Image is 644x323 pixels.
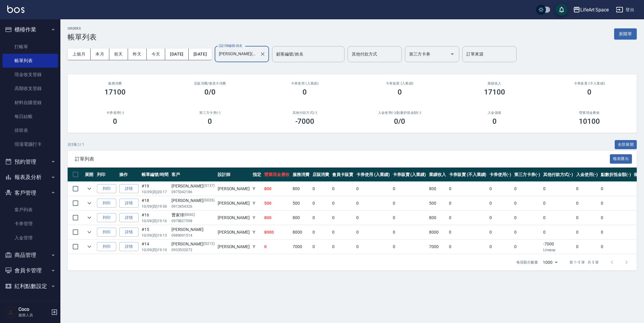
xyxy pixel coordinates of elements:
[2,278,58,294] button: 紅利點數設定
[171,212,215,218] div: 曹家瑋
[291,240,311,254] td: 7000
[355,168,391,182] th: 卡券使用 (入業績)
[542,211,575,225] td: 0
[170,168,216,182] th: 客戶
[97,199,116,208] button: 列印
[263,211,291,225] td: 800
[140,196,170,210] td: #18
[391,182,428,196] td: 0
[2,123,58,137] a: 排班表
[2,231,58,245] a: 入金管理
[216,240,251,254] td: [PERSON_NAME]
[398,88,402,96] h3: 0
[542,240,575,254] td: -7000
[391,225,428,239] td: 0
[140,225,170,239] td: #15
[599,240,633,254] td: 0
[2,22,58,37] button: 櫃檯作業
[513,196,542,210] td: 0
[579,117,600,126] h3: 10100
[2,247,58,263] button: 商品管理
[251,240,263,254] td: Y
[171,241,215,247] div: [PERSON_NAME]
[428,225,447,239] td: 8000
[575,168,599,182] th: 入金使用(-)
[447,225,488,239] td: 0
[331,196,355,210] td: 0
[447,211,488,225] td: 0
[359,82,440,85] h2: 卡券販賣 (入業績)
[569,260,599,265] p: 第 1–5 筆 共 5 筆
[540,254,560,270] div: 1000
[170,82,250,85] h2: 店販消費 /會員卡消費
[85,184,94,193] button: expand row
[140,182,170,196] td: #19
[331,225,355,239] td: 0
[2,154,58,170] button: 預約管理
[142,247,168,253] p: 10/09 (四) 19:10
[428,240,447,254] td: 7000
[599,196,633,210] td: 0
[95,168,118,182] th: 列印
[2,137,58,151] a: 現場電腦打卡
[142,233,168,238] p: 10/09 (四) 19:13
[549,111,630,115] h2: 營業現金應收
[331,240,355,254] td: 0
[291,211,311,225] td: 800
[118,168,140,182] th: 操作
[391,196,428,210] td: 0
[513,225,542,239] td: 0
[263,196,291,210] td: 500
[571,4,611,16] button: LifeArt Space
[104,88,126,96] h3: 17100
[204,88,216,96] h3: 0/0
[251,211,263,225] td: Y
[119,213,139,222] a: 詳情
[170,111,250,115] h2: 第三方卡券(-)
[488,225,513,239] td: 0
[575,196,599,210] td: 0
[331,211,355,225] td: 0
[251,225,263,239] td: Y
[599,168,633,182] th: 點數折抵金額(-)
[391,211,428,225] td: 0
[575,211,599,225] td: 0
[447,49,457,59] button: Open
[5,306,17,318] img: Person
[447,168,488,182] th: 卡券販賣 (不入業績)
[97,242,116,251] button: 列印
[2,110,58,123] a: 每日結帳
[355,182,391,196] td: 0
[2,82,58,95] a: 高階收支登錄
[216,211,251,225] td: [PERSON_NAME]
[454,111,535,115] h2: 入金儲值
[610,156,632,161] a: 報表匯出
[219,43,242,48] label: 設計師編號/姓名
[85,228,94,237] button: expand row
[543,247,573,253] p: Linepay
[171,233,215,238] p: 0989091514
[18,312,49,318] p: 服務人員
[251,168,263,182] th: 指定
[263,225,291,239] td: 8000
[513,211,542,225] td: 0
[355,240,391,254] td: 0
[85,199,94,208] button: expand row
[203,241,215,247] p: (G212)
[542,182,575,196] td: 0
[614,4,637,15] button: 登出
[391,240,428,254] td: 0
[355,196,391,210] td: 0
[391,168,428,182] th: 卡券販賣 (入業績)
[447,196,488,210] td: 0
[516,260,538,265] p: 每頁顯示數量
[575,225,599,239] td: 0
[140,240,170,254] td: #14
[184,212,195,218] p: (G042)
[513,240,542,254] td: 0
[264,82,345,85] h2: 卡券使用 (入業績)
[513,182,542,196] td: 0
[355,225,391,239] td: 0
[454,82,535,85] h2: 業績收入
[311,225,331,239] td: 0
